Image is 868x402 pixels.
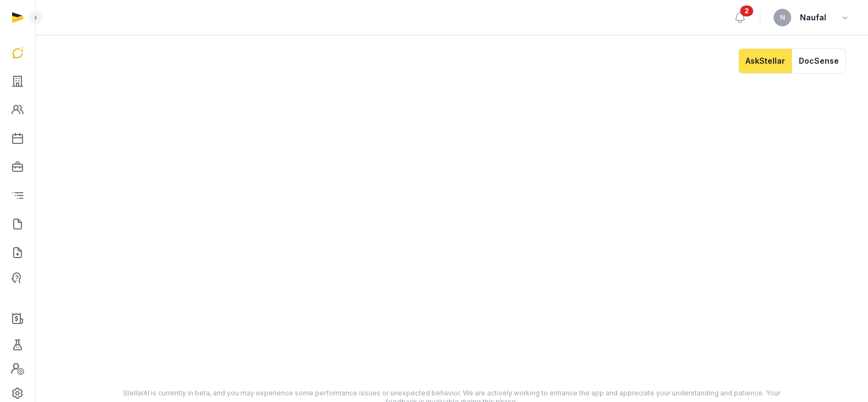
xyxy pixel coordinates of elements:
[774,9,791,26] button: N
[780,14,785,21] span: N
[800,11,826,24] span: Naufal
[740,5,753,16] span: 2
[792,48,846,74] button: DocSense
[738,48,792,74] button: AskStellar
